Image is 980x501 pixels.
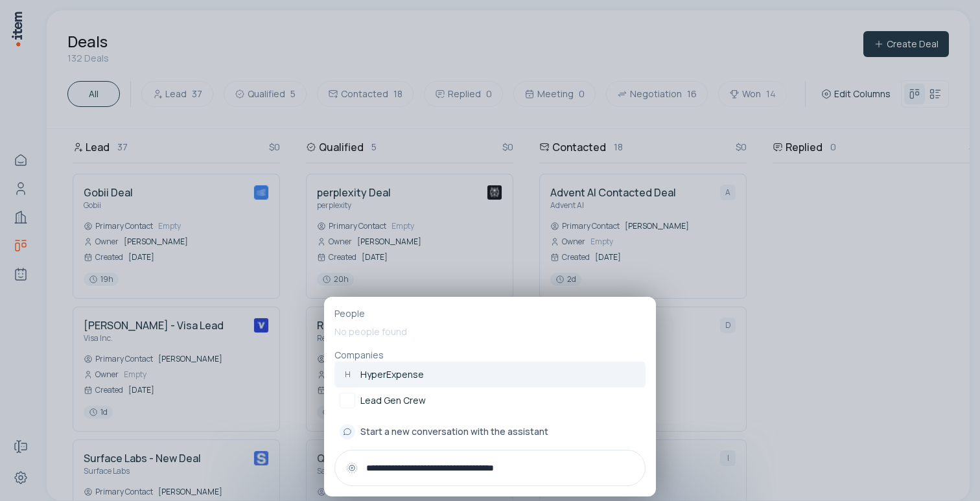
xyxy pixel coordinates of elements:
a: Lead Gen Crew [334,388,646,414]
p: Lead Gen Crew [360,394,426,407]
div: PeopleNo people foundCompaniesHHyperExpenseLead Gen CrewLead Gen CrewStart a new conversation wit... [324,297,656,496]
div: H [340,367,355,382]
button: Start a new conversation with the assistant [334,419,646,445]
p: HyperExpense [360,368,424,381]
span: Start a new conversation with the assistant [360,425,548,438]
p: People [334,307,646,320]
p: No people found [334,320,646,344]
p: Companies [334,349,646,362]
a: HHyperExpense [334,362,646,388]
img: Lead Gen Crew [340,393,355,408]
